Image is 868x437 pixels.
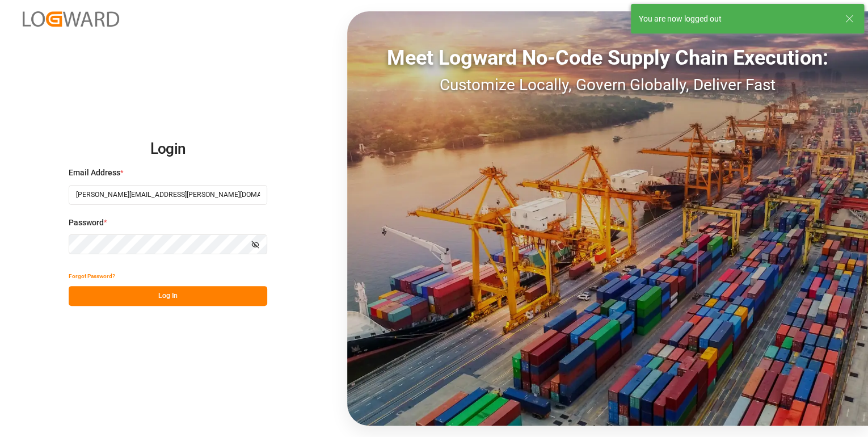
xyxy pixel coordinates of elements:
span: Email Address [69,167,120,179]
img: Logward_new_orange.png [23,11,119,27]
div: You are now logged out [639,13,834,25]
button: Forgot Password? [69,266,115,286]
button: Log In [69,286,267,306]
div: Meet Logward No-Code Supply Chain Execution: [347,43,868,73]
input: Enter your email [69,185,267,205]
span: Password [69,217,104,229]
h2: Login [69,131,267,167]
div: Customize Locally, Govern Globally, Deliver Fast [347,73,868,97]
